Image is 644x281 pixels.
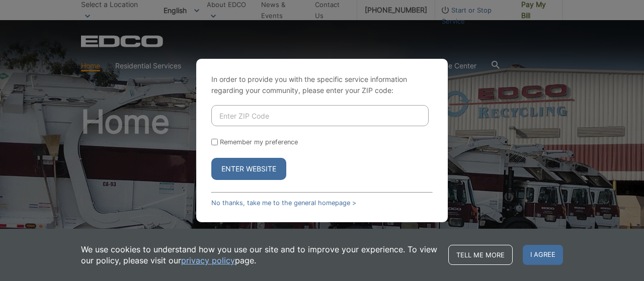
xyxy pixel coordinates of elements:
a: privacy policy [181,255,235,266]
button: Enter Website [211,158,286,180]
input: Enter ZIP Code [211,105,429,126]
p: We use cookies to understand how you use our site and to improve your experience. To view our pol... [81,244,438,266]
a: No thanks, take me to the general homepage > [211,199,356,207]
span: I agree [523,245,563,265]
p: In order to provide you with the specific service information regarding your community, please en... [211,74,433,96]
label: Remember my preference [220,138,298,146]
a: Tell me more [448,245,513,265]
